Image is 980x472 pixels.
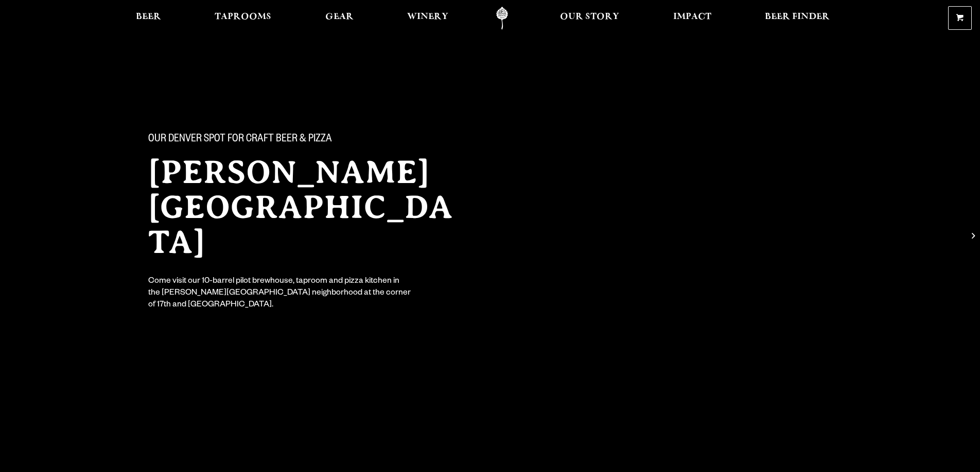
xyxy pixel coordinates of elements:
div: Come visit our 10-barrel pilot brewhouse, taproom and pizza kitchen in the [PERSON_NAME][GEOGRAPH... [148,276,412,312]
span: Beer Finder [765,13,830,21]
h2: [PERSON_NAME][GEOGRAPHIC_DATA] [148,155,469,260]
span: Winery [407,13,448,21]
a: Impact [667,7,718,30]
a: Winery [400,7,455,30]
span: Our Story [560,13,619,21]
span: Impact [673,13,711,21]
a: Our Story [553,7,626,30]
a: Gear [319,7,360,30]
a: Taprooms [208,7,278,30]
a: Odell Home [483,7,521,30]
a: Beer Finder [758,7,836,30]
span: Beer [136,13,161,21]
span: Taprooms [215,13,271,21]
a: Beer [129,7,168,30]
span: Our Denver spot for craft beer & pizza [148,133,332,147]
span: Gear [325,13,354,21]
